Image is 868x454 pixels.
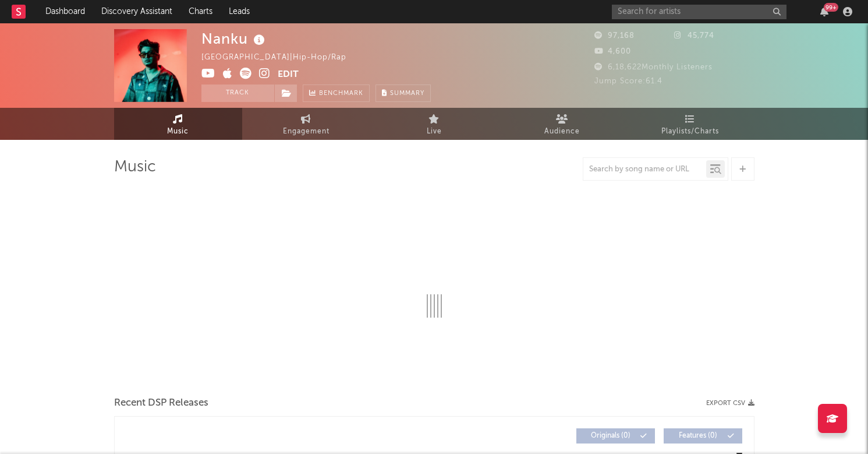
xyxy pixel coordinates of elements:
a: Live [370,108,498,140]
span: Music [167,125,189,139]
span: 6,18,622 Monthly Listeners [594,64,713,71]
div: 99 + [824,3,838,12]
div: [GEOGRAPHIC_DATA] | Hip-Hop/Rap [201,51,360,65]
a: Audience [498,108,626,140]
button: Features(0) [664,428,742,444]
span: 45,774 [674,32,714,40]
span: Features ( 0 ) [671,432,725,439]
span: Jump Score: 61.4 [594,78,662,85]
a: Playlists/Charts [626,108,754,140]
a: Benchmark [303,85,370,102]
input: Search for artists [612,5,786,19]
button: Summary [375,85,431,102]
button: Export CSV [706,400,754,407]
span: Live [427,125,442,139]
span: Benchmark [319,87,363,101]
button: 99+ [820,7,828,16]
button: Track [201,85,274,102]
a: Music [114,108,242,140]
button: Originals(0) [576,428,655,444]
span: Recent DSP Releases [114,396,208,410]
span: Summary [390,90,424,97]
div: Nanku [201,29,268,48]
a: Engagement [242,108,370,140]
span: Originals ( 0 ) [584,432,637,439]
span: Audience [544,125,580,139]
input: Search by song name or URL [583,165,706,174]
span: Engagement [283,125,330,139]
span: 97,168 [594,32,635,40]
span: 4,600 [594,48,631,55]
button: Edit [278,68,299,82]
span: Playlists/Charts [661,125,719,139]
